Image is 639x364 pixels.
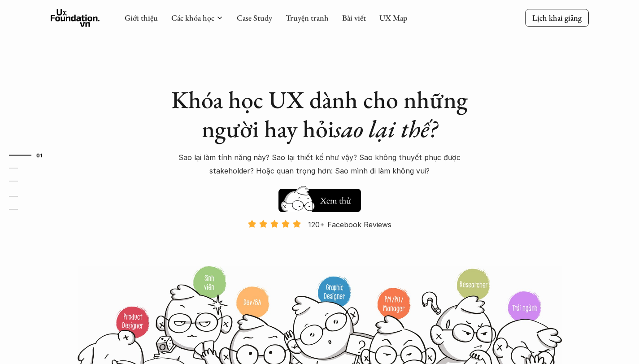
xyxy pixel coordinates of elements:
[532,13,582,23] p: Lịch khai giảng
[125,13,158,23] a: Giới thiệu
[286,13,329,23] a: Truyện tranh
[9,150,52,160] a: 01
[171,13,214,23] a: Các khóa học
[308,218,391,231] p: 120+ Facebook Reviews
[240,219,400,264] a: 120+ Facebook Reviews
[379,13,408,23] a: UX Map
[319,194,352,207] h5: Xem thử
[163,151,477,178] p: Sao lại làm tính năng này? Sao lại thiết kế như vậy? Sao không thuyết phục được stakeholder? Hoặc...
[163,85,477,143] h1: Khóa học UX dành cho những người hay hỏi
[334,113,437,144] em: sao lại thế?
[342,13,366,23] a: Bài viết
[237,13,272,23] a: Case Study
[525,9,589,26] a: Lịch khai giảng
[278,184,361,212] a: Xem thử
[36,152,43,158] strong: 01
